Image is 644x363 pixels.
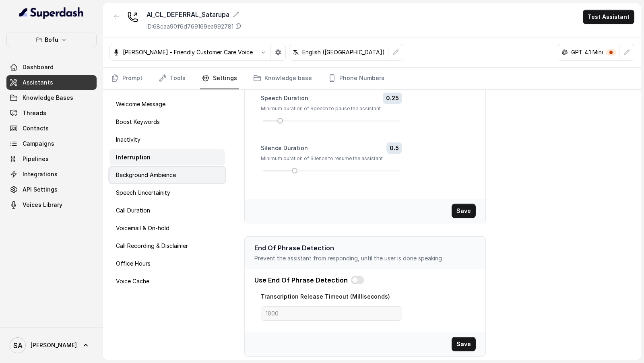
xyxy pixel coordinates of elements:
[109,68,634,89] nav: Tabs
[23,186,58,194] span: API Settings
[6,33,97,47] button: Bofu
[116,206,150,214] p: Call Duration
[583,10,634,24] button: Test Assistant
[147,10,242,19] div: AI_CL_DEFERRAL_Satarupa
[116,136,140,144] p: Inactivity
[261,293,390,300] label: Transcription Release Timeout (Milliseconds)
[116,153,151,161] p: Interruption
[116,224,169,232] p: Voicemail & On-hold
[252,68,314,89] a: Knowledge base
[116,189,170,197] p: Speech Uncertainity
[23,201,62,209] span: Voices Library
[116,118,160,126] p: Boost Keywords
[6,136,97,151] a: Campaigns
[200,68,239,89] a: Settings
[31,341,77,349] span: [PERSON_NAME]
[6,167,97,181] a: Integrations
[261,105,402,112] p: Minimum duration of Speech to pause the assistant
[116,260,151,268] p: Office Hours
[561,49,568,56] svg: openai logo
[6,121,97,136] a: Contacts
[23,78,53,87] span: Assistants
[116,242,188,250] p: Call Recording & Disclaimer
[6,198,97,212] a: Voices Library
[6,152,97,166] a: Pipelines
[261,155,402,162] p: Minimum duration of Silence to resume the assistant
[23,63,54,71] span: Dashboard
[261,144,308,152] label: Silence Duration
[109,68,144,89] a: Prompt
[23,140,54,148] span: Campaigns
[116,277,149,285] p: Voice Cache
[452,204,476,218] button: Save
[116,100,165,108] p: Welcome Message
[6,91,97,105] a: Knowledge Bases
[571,48,603,56] p: GPT 4.1 Mini
[123,48,253,56] p: [PERSON_NAME] - Friendly Customer Care Voice
[261,94,308,102] label: Speech Duration
[23,109,46,117] span: Threads
[45,35,58,45] p: Bofu
[6,182,97,197] a: API Settings
[386,142,402,154] span: 0.5
[23,170,58,178] span: Integrations
[254,243,476,253] p: End Of Phrase Detection
[19,6,84,19] img: light.svg
[326,68,386,89] a: Phone Numbers
[116,171,176,179] p: Background Ambience
[6,60,97,74] a: Dashboard
[302,48,385,56] p: English ([GEOGRAPHIC_DATA])
[6,106,97,120] a: Threads
[383,93,402,104] span: 0.25
[254,275,348,285] p: Use End Of Phrase Detection
[157,68,187,89] a: Tools
[23,94,73,102] span: Knowledge Bases
[6,334,97,357] a: [PERSON_NAME]
[13,341,23,350] text: SA
[6,75,97,90] a: Assistants
[452,337,476,351] button: Save
[23,155,49,163] span: Pipelines
[254,254,476,262] p: Prevent the assistant from responding, until the user is done speaking
[147,23,233,31] p: ID: 68caa90f6d769169ea992781
[23,124,49,132] span: Contacts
